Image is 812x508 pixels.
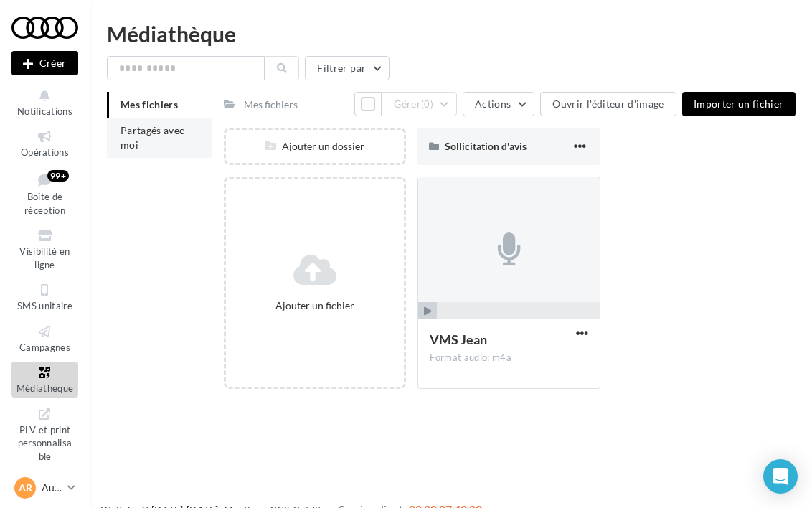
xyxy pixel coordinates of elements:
[24,191,65,216] span: Boîte de réception
[11,403,78,466] a: PLV et print personnalisable
[19,342,70,353] span: Campagnes
[107,23,795,44] div: Médiathèque
[11,51,78,75] div: Nouvelle campagne
[11,362,78,397] a: Médiathèque
[382,92,457,116] button: Gérer(0)
[11,279,78,314] a: SMS unitaire
[226,139,405,154] div: Ajouter un dossier
[19,481,32,495] span: AR
[694,98,784,110] span: Importer un fichier
[421,98,433,110] span: (0)
[17,105,72,117] span: Notifications
[11,85,78,120] button: Notifications
[121,124,185,151] span: Partagés avec moi
[42,481,62,495] p: Audi [GEOGRAPHIC_DATA]
[21,146,69,158] span: Opérations
[11,474,78,502] a: AR Audi [GEOGRAPHIC_DATA]
[16,382,74,394] span: Médiathèque
[540,92,676,116] button: Ouvrir l'éditeur d'image
[19,245,70,271] span: Visibilité en ligne
[47,170,69,182] div: 99+
[121,98,178,110] span: Mes fichiers
[18,421,72,462] span: PLV et print personnalisable
[11,51,78,75] button: Créer
[682,92,796,116] button: Importer un fichier
[445,140,527,152] span: Sollicitation d'avis
[11,225,78,273] a: Visibilité en ligne
[475,98,511,110] span: Actions
[11,321,78,356] a: Campagnes
[11,167,78,220] a: Boîte de réception99+
[232,298,399,313] div: Ajouter un fichier
[430,331,487,347] span: VMS Jean
[430,352,588,364] div: Format audio: m4a
[763,459,798,494] div: Open Intercom Messenger
[463,92,534,116] button: Actions
[305,56,390,80] button: Filtrer par
[244,98,298,112] div: Mes fichiers
[17,300,72,311] span: SMS unitaire
[11,126,78,161] a: Opérations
